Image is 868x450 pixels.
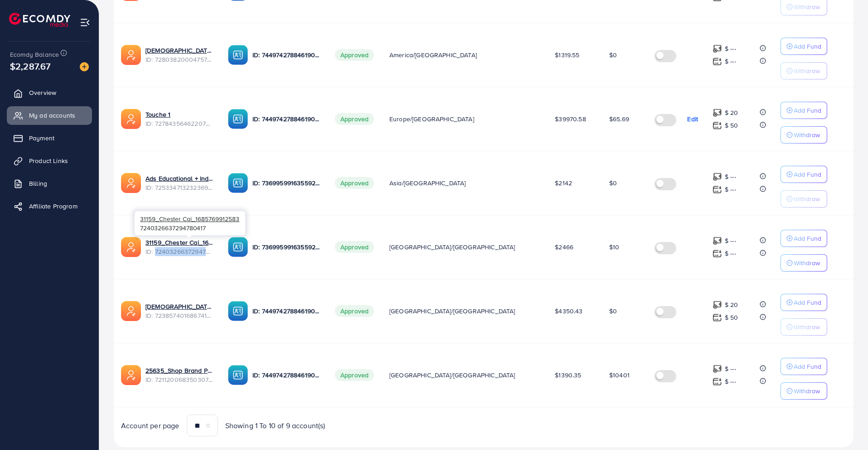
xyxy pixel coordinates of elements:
[389,242,515,252] span: [GEOGRAPHIC_DATA]/[GEOGRAPHIC_DATA]
[781,166,827,183] button: Add Fund
[713,300,722,310] img: top-up amount
[781,294,827,311] button: Add Fund
[794,193,820,204] p: Withdraw
[121,237,141,257] img: ic-ads-acc.e4c84228.svg
[145,174,213,183] a: Ads Educational + Individuals
[335,241,374,253] span: Approved
[228,45,248,65] img: ic-ba-acc.ded83a64.svg
[609,114,629,124] span: $65.69
[794,41,821,52] p: Add Fund
[335,369,374,381] span: Approved
[725,184,736,195] p: $ ---
[781,126,827,143] button: Withdraw
[335,305,374,317] span: Approved
[609,50,617,59] span: $0
[335,49,374,61] span: Approved
[7,106,92,124] a: My ad accounts
[609,178,617,188] span: $0
[121,45,141,65] img: ic-ads-acc.e4c84228.svg
[781,102,827,119] button: Add Fund
[794,321,820,332] p: Withdraw
[145,119,213,128] span: ID: 7278435646220746754
[145,247,213,256] span: ID: 7240326637294780417
[781,190,827,208] button: Withdraw
[29,134,54,143] span: Payment
[7,152,92,170] a: Product Links
[121,109,141,129] img: ic-ads-acc.e4c84228.svg
[228,109,248,129] img: ic-ba-acc.ded83a64.svg
[228,301,248,321] img: ic-ba-acc.ded83a64.svg
[389,114,474,124] span: Europe/[GEOGRAPHIC_DATA]
[609,242,619,252] span: $10
[121,365,141,385] img: ic-ads-acc.e4c84228.svg
[725,43,736,54] p: $ ---
[145,174,213,193] div: <span class='underline'>Ads Educational + Individuals</span></br>7253347132323692545
[389,50,477,59] span: America/[GEOGRAPHIC_DATA]
[781,38,827,55] button: Add Fund
[781,254,827,272] button: Withdraw
[781,382,827,400] button: Withdraw
[145,46,213,55] a: [DEMOGRAPHIC_DATA] 1
[145,55,213,64] span: ID: 7280382000475799554
[252,306,320,316] p: ID: 7449742788461903889
[29,202,78,211] span: Affiliate Program
[725,56,736,67] p: $ ---
[609,371,630,380] span: $10401
[145,375,213,384] span: ID: 7211200683503075330
[794,105,821,116] p: Add Fund
[713,108,722,118] img: top-up amount
[713,44,722,54] img: top-up amount
[335,113,374,125] span: Approved
[794,361,821,372] p: Add Fund
[713,185,722,194] img: top-up amount
[29,156,68,165] span: Product Links
[121,420,179,431] span: Account per page
[335,177,374,189] span: Approved
[252,49,320,60] p: ID: 7449742788461903889
[794,386,820,396] p: Withdraw
[794,169,821,180] p: Add Fund
[145,46,213,64] div: <span class='underline'>Shaitea 1</span></br>7280382000475799554
[781,62,827,79] button: Withdraw
[145,302,213,321] div: <span class='underline'>Shaitea 3</span></br>7238574016867418113
[794,129,820,140] p: Withdraw
[145,110,213,129] div: <span class='underline'>Touche 1</span></br>7278435646220746754
[389,178,466,188] span: Asia/[GEOGRAPHIC_DATA]
[725,363,736,374] p: $ ---
[121,173,141,193] img: ic-ads-acc.e4c84228.svg
[29,88,56,97] span: Overview
[555,178,572,188] span: $2142
[713,57,722,66] img: top-up amount
[725,312,738,323] p: $ 50
[794,297,821,308] p: Add Fund
[7,174,92,193] a: Billing
[609,307,617,316] span: $0
[725,248,736,259] p: $ ---
[555,50,579,59] span: $1319.55
[252,370,320,381] p: ID: 7449742788461903889
[145,366,213,385] div: <span class='underline'>25635_Shop Brand Pk_1678988503121</span></br>7211200683503075330
[725,235,736,246] p: $ ---
[140,214,239,223] span: 31159_Chester Cai_1685769912583
[228,237,248,257] img: ic-ba-acc.ded83a64.svg
[7,197,92,215] a: Affiliate Program
[145,366,213,375] a: 25635_Shop Brand Pk_1678988503121
[228,365,248,385] img: ic-ba-acc.ded83a64.svg
[781,358,827,375] button: Add Fund
[10,59,50,73] span: $2,287.67
[145,311,213,320] span: ID: 7238574016867418113
[794,257,820,268] p: Withdraw
[145,302,213,311] a: [DEMOGRAPHIC_DATA] 3
[713,236,722,246] img: top-up amount
[29,179,47,188] span: Billing
[713,313,722,322] img: top-up amount
[145,183,213,192] span: ID: 7253347132323692545
[389,307,515,316] span: [GEOGRAPHIC_DATA]/[GEOGRAPHIC_DATA]
[389,371,515,380] span: [GEOGRAPHIC_DATA]/[GEOGRAPHIC_DATA]
[725,120,738,131] p: $ 50
[687,114,698,124] p: Edit
[29,111,75,120] span: My ad accounts
[725,376,736,387] p: $ ---
[555,371,581,380] span: $1390.35
[10,50,59,59] span: Ecomdy Balance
